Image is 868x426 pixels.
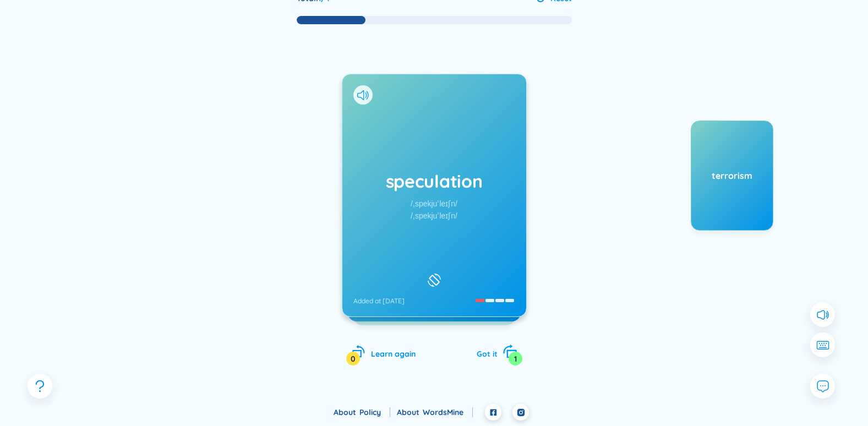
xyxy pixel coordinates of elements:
[353,169,515,193] h1: speculation
[397,406,473,418] div: About
[346,352,360,365] div: 0
[509,352,522,365] div: 1
[352,345,365,358] span: rotate-left
[502,344,517,359] span: rotate-right
[359,407,390,417] a: Policy
[353,297,405,305] div: Added at [DATE]
[334,406,390,418] div: About
[411,198,457,210] div: /ˌspekjuˈleɪʃn/
[33,379,47,393] span: question
[371,349,416,359] span: Learn again
[423,407,473,417] a: WordsMine
[28,374,52,398] button: question
[691,170,773,182] div: terrorism
[477,349,498,359] span: Got it
[411,210,457,222] div: /ˌspekjuˈleɪʃn/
